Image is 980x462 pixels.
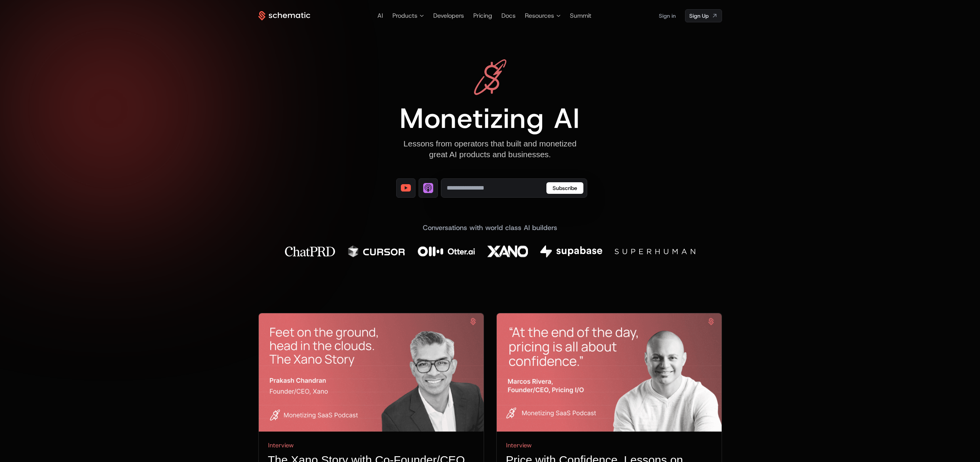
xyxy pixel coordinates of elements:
a: Docs [501,12,516,20]
div: Conversations with world class AI builders [285,222,695,233]
a: [object Object] [685,9,722,22]
a: Pricing [473,12,492,20]
img: Xano [487,245,528,257]
a: Sign in [659,10,676,22]
a: Developers [433,12,464,20]
span: Products [392,11,417,20]
div: Lessons from operators that built and monetized great AI products and businesses. [400,138,580,160]
span: Interview [506,441,712,450]
img: Superhuman [615,245,695,257]
img: Prakash [259,313,484,432]
img: Marcos Rivera [497,313,722,432]
span: Interview [268,441,474,450]
img: Otter AI [418,245,475,257]
button: Subscribe [546,182,583,194]
a: Summit [570,12,591,20]
img: Chat PRD [285,245,335,257]
span: Resources [525,11,554,20]
span: Sign Up [689,12,709,20]
a: AI [377,12,383,20]
img: Supabase [540,245,602,257]
img: Cursor AI [347,245,405,257]
a: [object Object] [419,178,438,198]
span: Monetizing AI [400,100,580,137]
a: [object Object] [396,178,415,198]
